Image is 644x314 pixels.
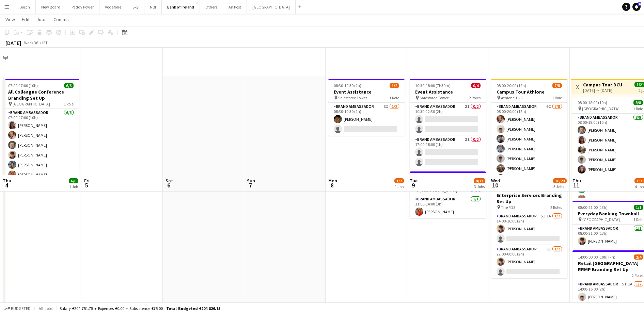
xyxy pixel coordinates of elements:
app-job-card: 08:30-10:30 (2h)1/2Event Assistance Salesforce Tower1 RoleBrand Ambassador3I1/208:30-10:30 (2h)[P... [328,79,405,136]
span: 1 Role [64,101,74,106]
button: Paddy Power [66,0,99,14]
span: 07:00-17:00 (10h) [8,83,38,88]
a: Edit [19,15,32,24]
span: All jobs [37,306,54,311]
app-card-role: Brand Ambassador2I0/210:30-12:30 (2h) [410,103,486,136]
span: 7 [246,181,255,189]
span: [GEOGRAPHIC_DATA] [13,101,50,106]
span: 14:00-00:00 (10h) (Fri) [578,254,615,260]
div: 07:00-17:00 (10h)6/6All Colleague Conference Branding Set Up [GEOGRAPHIC_DATA]1 RoleBrand Ambassa... [3,79,79,180]
span: Athlone TUS [501,95,522,100]
app-card-role: Brand Ambassador6I7/808:00-20:00 (12h)[PERSON_NAME][PERSON_NAME][PERSON_NAME][PERSON_NAME][PERSON... [491,103,567,195]
span: 1 Role [633,106,643,111]
span: 8 [327,181,337,189]
button: Sky [127,0,144,14]
div: 3 Jobs [474,184,485,189]
span: 08:30-10:30 (2h) [334,83,361,88]
app-job-card: 14:00-00:00 (10h) (Thu)2/4Enterprise Services Branding Set Up The RDS2 RolesBrand Ambassador5I1A1... [491,182,567,278]
span: 6/6 [69,178,78,183]
span: Jobs [36,16,47,22]
button: An Post [223,0,247,14]
span: 1/2 [390,83,399,88]
span: [GEOGRAPHIC_DATA] [582,217,620,222]
button: [GEOGRAPHIC_DATA] [247,0,296,14]
app-card-role: Brand Ambassador2I0/217:00-18:00 (1h) [410,136,486,169]
span: 2/4 [634,254,643,260]
span: 5 [83,181,90,189]
span: Sat [166,178,173,184]
button: Vodafone [99,0,127,14]
h3: Event Assistance [410,89,486,95]
span: 6/6 [64,83,74,88]
span: 08:00-18:00 (10h) [578,100,607,105]
span: 2 Roles [469,95,481,100]
button: Others [200,0,223,14]
span: 10 [490,181,500,189]
app-job-card: 08:00-20:00 (12h)7/8Campus Tour Athlone Athlone TUS1 RoleBrand Ambassador6I7/808:00-20:00 (12h)[P... [491,79,567,180]
span: 6 [164,181,173,189]
h3: Campus Tour Athlone [491,89,567,95]
div: 1 Job [69,184,78,189]
app-card-role: Brand Ambassador6/607:00-17:00 (10h)[PERSON_NAME][PERSON_NAME][PERSON_NAME][PERSON_NAME][PERSON_N... [3,109,79,181]
a: Jobs [34,15,49,24]
a: View [3,15,18,24]
div: [DATE] [5,39,21,46]
button: Budgeted [3,305,32,312]
h3: All Colleague Conference Branding Set Up [3,89,79,101]
h3: Event Assistance [328,89,405,95]
span: Tue [410,178,418,184]
span: Fri [84,178,90,184]
span: Salesforce Tower [338,95,367,100]
span: 2 Roles [550,205,562,210]
span: 08:00-20:00 (12h) [497,83,526,88]
span: The RDS [501,205,515,210]
div: [DATE] → [DATE] [583,88,622,93]
span: [GEOGRAPHIC_DATA] [582,106,619,111]
span: 6 [638,2,641,6]
app-card-role: Brand Ambassador1/111:00-14:00 (3h)[PERSON_NAME] [410,195,486,218]
app-job-card: 10:30-18:00 (7h30m)0/4Event Assistance Salesforce Tower2 RolesBrand Ambassador2I0/210:30-12:30 (2... [410,79,486,169]
span: 9 [409,181,418,189]
button: Bosch [14,0,36,14]
span: 8/13 [474,178,485,183]
span: Thu [3,178,11,184]
span: Sun [247,178,255,184]
button: New Board [36,0,66,14]
a: Comms [51,15,72,24]
span: Edit [22,16,30,22]
div: 1 Job [395,184,404,189]
span: Total Budgeted €204 826.75 [166,306,220,311]
span: 16/20 [553,178,567,183]
div: IST [42,40,48,45]
span: 4 [2,181,11,189]
button: Bank of Ireland [162,0,200,14]
div: 3 Jobs [553,184,566,189]
app-card-role: Brand Ambassador5I1/222:00-00:00 (2h)[PERSON_NAME] [491,245,567,278]
span: Budgeted [11,306,31,311]
span: Mon [328,178,337,184]
h3: Campus Tour DCU [583,82,622,88]
h3: Enterprise Services Branding Set Up [491,192,567,204]
span: View [5,16,15,22]
span: Wed [491,178,500,184]
app-card-role: Brand Ambassador3I1/208:30-10:30 (2h)[PERSON_NAME] [328,103,405,136]
span: Comms [53,16,69,22]
a: 6 [632,3,641,11]
app-card-role: Brand Ambassador5I1A1/214:00-16:00 (2h)[PERSON_NAME] [491,212,567,245]
span: 1 Role [552,95,562,100]
span: 0/4 [471,83,481,88]
div: Salary €204 751.75 + Expenses €0.00 + Subsistence €75.00 = [60,306,220,311]
span: 1 Role [633,217,643,222]
span: Salesforce Tower [420,95,449,100]
span: 1/1 [634,205,643,210]
span: Week 36 [22,40,40,45]
span: 7/8 [552,83,562,88]
app-job-card: 11:00-14:00 (3h)1/1Branding Set Up [GEOGRAPHIC_DATA]1 RoleBrand Ambassador1/111:00-14:00 (3h)[PER... [410,171,486,218]
button: NBI [144,0,162,14]
span: 2 Roles [632,273,643,278]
